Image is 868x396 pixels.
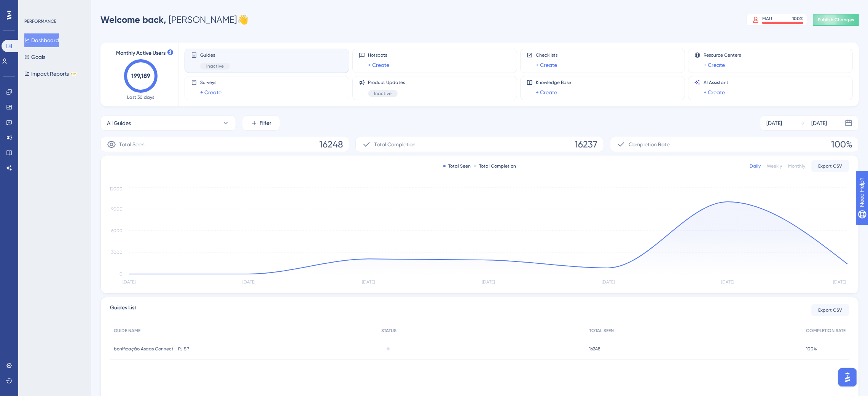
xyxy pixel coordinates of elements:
span: Resource Centers [704,52,741,58]
a: + Create [704,88,725,97]
button: Export CSV [811,304,849,316]
div: BETA [70,72,77,76]
button: Goals [24,50,45,64]
div: Weekly [767,163,782,169]
tspan: [DATE] [482,280,495,285]
span: GUIDE NAME [114,328,140,334]
tspan: 3000 [111,250,123,255]
a: + Create [704,60,725,70]
button: Publish Changes [813,14,859,26]
tspan: [DATE] [721,280,734,285]
div: Monthly [788,163,805,169]
tspan: 0 [119,271,123,277]
span: 16248 [319,138,343,150]
tspan: [DATE] [123,280,135,285]
div: 100 % [792,16,803,22]
span: Surveys [200,79,221,86]
span: Inactive [374,90,392,97]
tspan: 9000 [111,206,123,212]
span: 100% [831,138,852,150]
a: + Create [200,88,221,97]
span: Guides List [110,303,136,317]
button: Filter [242,116,280,131]
span: Publish Changes [818,17,854,23]
div: [PERSON_NAME] 👋 [100,14,248,26]
a: + Create [536,60,557,70]
span: 100% [806,346,817,352]
div: [DATE] [811,119,827,128]
button: Export CSV [811,160,849,172]
iframe: UserGuiding AI Assistant Launcher [836,366,859,389]
span: Export CSV [819,163,843,169]
div: MAU [762,16,772,22]
span: Total Seen [119,140,145,149]
tspan: 12000 [110,186,123,192]
span: All Guides [107,119,131,128]
span: STATUS [381,328,397,334]
tspan: [DATE] [833,280,846,285]
div: Total Seen [443,163,471,169]
tspan: [DATE] [242,280,255,285]
span: Total Completion [374,140,416,149]
span: Export CSV [819,307,843,313]
span: COMPLETION RATE [806,328,846,334]
tspan: 6000 [111,228,123,233]
div: [DATE] [766,119,782,128]
button: Dashboard [24,33,59,47]
button: All Guides [100,116,236,131]
a: + Create [536,88,557,97]
span: Monthly Active Users [116,49,166,58]
button: Impact ReportsBETA [24,67,77,81]
tspan: [DATE] [602,280,615,285]
span: TOTAL SEEN [589,328,614,334]
div: Daily [750,163,761,169]
span: Inactive [206,63,224,69]
span: Welcome back, [100,14,166,25]
div: Total Completion [474,163,516,169]
text: 199,189 [131,72,150,79]
span: Last 30 days [127,94,154,100]
span: Filter [260,119,272,128]
span: Completion Rate [629,140,670,149]
a: + Create [368,60,389,70]
span: Guides [200,52,230,58]
span: Hotspots [368,52,389,58]
div: PERFORMANCE [24,18,56,24]
span: Checklists [536,52,557,58]
span: Product Updates [368,79,405,86]
span: 16237 [575,138,597,150]
span: AI Assistant [704,79,728,86]
span: Need Help? [18,2,48,11]
tspan: [DATE] [362,280,375,285]
span: 16248 [589,346,600,352]
span: bonificação Asaas Connect - PJ SP [114,346,189,352]
span: Knowledge Base [536,79,571,86]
